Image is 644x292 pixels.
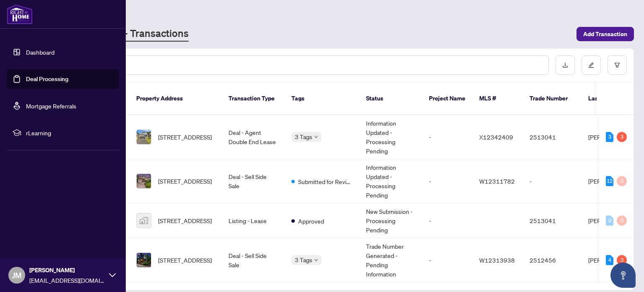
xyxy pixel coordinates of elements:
td: 2513041 [523,203,582,238]
button: filter [608,55,627,75]
span: Submitted for Review [298,177,353,186]
td: Trade Number Generated - Pending Information [359,238,422,282]
span: edit [588,62,594,68]
span: Approved [298,216,324,226]
td: - [422,159,473,203]
span: 3 Tags [295,132,312,142]
img: thumbnail-img [137,174,151,188]
span: W12313938 [479,256,515,264]
img: thumbnail-img [137,213,151,228]
td: Information Updated - Processing Pending [359,115,422,159]
span: [EMAIL_ADDRESS][DOMAIN_NAME] [29,276,105,285]
div: 12 [606,176,613,186]
button: edit [582,55,601,75]
th: Trade Number [523,82,582,115]
a: Deal Processing [26,75,68,83]
img: logo [7,4,33,24]
span: [STREET_ADDRESS] [158,176,212,186]
td: 2512456 [523,238,582,282]
th: Status [359,82,422,115]
button: Add Transaction [576,27,634,41]
td: - [422,238,473,282]
a: Dashboard [26,48,55,56]
div: 3 [606,132,613,142]
span: down [314,258,318,262]
div: 0 [617,216,627,226]
button: download [556,55,575,75]
div: 0 [617,176,627,186]
img: thumbnail-img [137,130,151,144]
td: Information Updated - Processing Pending [359,159,422,203]
td: 2513041 [523,115,582,159]
button: Open asap [610,263,636,288]
div: 4 [606,255,613,265]
div: 0 [606,216,613,226]
span: [STREET_ADDRESS] [158,216,212,225]
td: - [523,159,582,203]
span: filter [614,62,620,68]
th: Tags [285,82,359,115]
td: - [422,115,473,159]
a: Mortgage Referrals [26,102,76,110]
span: JM [12,269,21,281]
span: [PERSON_NAME] [29,266,105,275]
span: down [314,135,318,139]
td: Deal - Agent Double End Lease [222,115,285,159]
span: [STREET_ADDRESS] [158,255,212,265]
span: X12342409 [479,133,513,141]
td: Deal - Sell Side Sale [222,159,285,203]
div: 3 [617,132,627,142]
td: - [422,203,473,238]
td: New Submission - Processing Pending [359,203,422,238]
td: Listing - Lease [222,203,285,238]
span: rLearning [26,128,113,137]
div: 3 [617,255,627,265]
td: Deal - Sell Side Sale [222,238,285,282]
span: Add Transaction [583,27,627,41]
th: MLS # [473,82,523,115]
th: Project Name [422,82,473,115]
img: thumbnail-img [137,253,151,267]
span: [STREET_ADDRESS] [158,132,212,142]
span: W12311782 [479,177,515,185]
span: 3 Tags [295,255,312,265]
th: Property Address [130,82,222,115]
span: download [562,62,568,68]
th: Transaction Type [222,82,285,115]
